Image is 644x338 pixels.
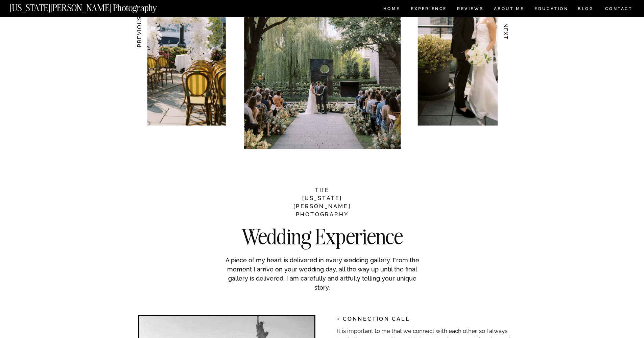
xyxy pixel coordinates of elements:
h2: + Connection Call [337,315,510,322]
a: REVIEWS [457,7,482,13]
a: BLOG [578,7,594,13]
h3: NEXT [502,10,509,53]
a: ABOUT ME [494,7,524,13]
a: [US_STATE][PERSON_NAME] Photography [10,3,180,9]
h2: THE [US_STATE][PERSON_NAME] PHOTOGRAPHY [289,186,356,218]
h3: PREVIOUS [135,10,142,53]
a: EDUCATION [534,7,569,13]
a: CONTACT [605,5,633,13]
a: HOME [382,7,401,13]
a: Experience [411,7,446,13]
p: A piece of my heart is delivered in every wedding gallery. From the moment I arrive on your weddi... [221,256,424,290]
h2: Wedding Experience [219,226,425,239]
